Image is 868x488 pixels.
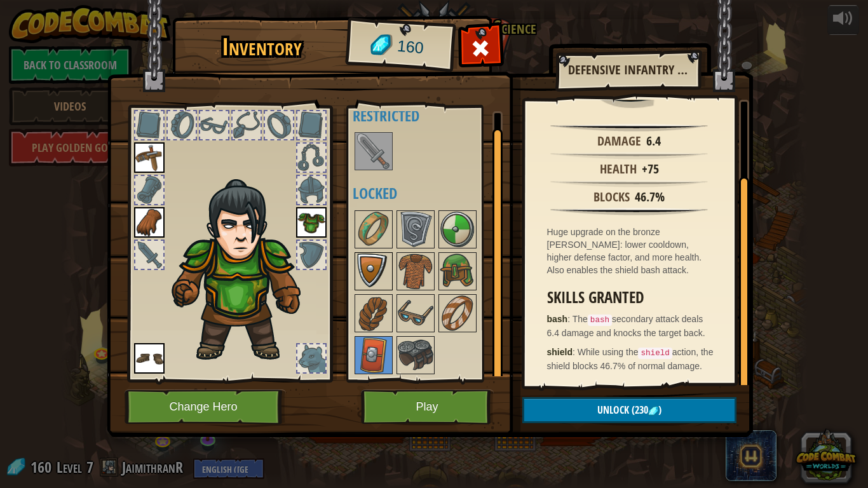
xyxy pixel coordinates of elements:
div: +75 [642,160,659,179]
img: portrait.png [356,212,391,247]
img: hr.png [550,152,707,159]
div: Blocks [593,188,630,207]
img: portrait.png [440,254,475,289]
span: The secondary attack deals 6.4 damage and knocks the target back. [547,314,705,338]
img: portrait.png [440,295,475,331]
div: 46.7% [635,188,665,207]
img: hr.png [550,208,707,215]
h4: Restricted [353,107,503,124]
strong: shield [547,347,573,357]
span: Unlock [597,403,629,417]
span: ) [658,403,661,417]
div: Health [600,160,637,179]
span: (230 [629,403,648,417]
img: portrait.png [356,295,391,331]
img: hair_2.png [166,179,322,363]
span: While using the action, the shield blocks 46.7% of normal damage. [547,347,714,371]
img: portrait.png [398,337,433,373]
button: Change Hero [125,390,286,424]
strong: bash [547,314,568,324]
img: portrait.png [356,133,391,169]
img: portrait.png [398,295,433,331]
h1: Inventory [181,34,343,60]
img: portrait.png [356,337,391,373]
div: Huge upgrade on the bronze [PERSON_NAME]: lower cooldown, higher defense factor, and more health.... [547,226,718,276]
button: Unlock(230) [522,397,736,423]
span: : [573,347,578,357]
img: portrait.png [440,212,475,247]
span: : [567,314,573,324]
h3: Skills Granted [547,289,718,306]
img: portrait.png [296,207,327,238]
h4: Locked [353,185,503,201]
div: 6.4 [646,132,661,151]
img: gem.png [648,406,658,416]
button: Play [361,390,494,424]
img: portrait.png [134,343,165,374]
img: portrait.png [134,207,165,238]
img: portrait.png [356,254,391,289]
code: bash [588,315,612,326]
h2: Defensive Infantry Shield [568,63,688,77]
img: portrait.png [134,142,165,173]
img: hr.png [550,124,707,132]
img: hr.png [550,180,707,187]
div: Damage [597,132,641,151]
span: 160 [396,35,424,60]
code: shield [638,348,672,359]
img: portrait.png [398,254,433,289]
img: portrait.png [398,212,433,247]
